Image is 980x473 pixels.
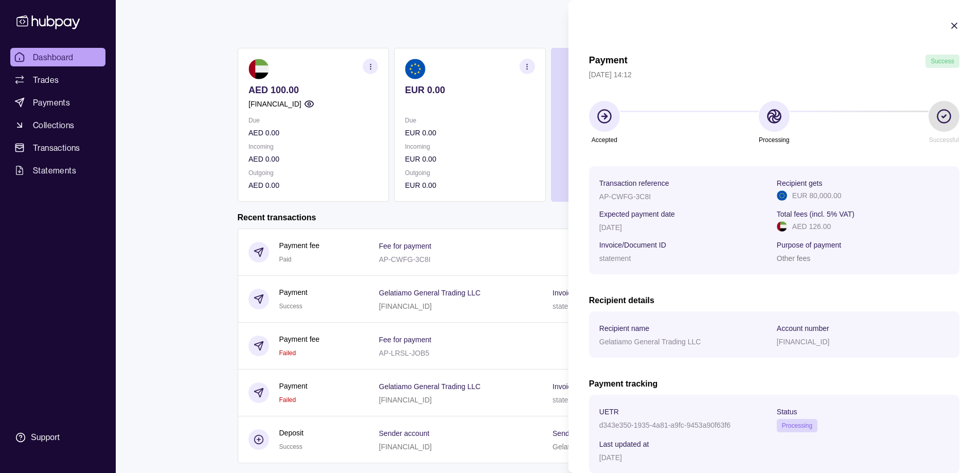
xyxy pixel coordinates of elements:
p: AED 126.00 [792,221,831,232]
p: Recipient gets [777,179,823,187]
p: Accepted [592,134,617,146]
p: Transaction reference [599,179,669,187]
p: Processing [759,134,789,146]
img: ae [777,221,787,232]
h2: Recipient details [589,295,959,306]
p: Account number [777,324,829,332]
h1: Payment [589,55,628,68]
p: Invoice/Document ID [599,241,666,249]
p: [DATE] 14:12 [589,69,959,80]
span: Success [931,58,954,65]
p: Recipient name [599,324,649,332]
p: Last updated at [599,440,649,448]
p: [FINANCIAL_ID] [777,338,830,346]
span: Processing [782,422,812,429]
h2: Payment tracking [589,378,959,390]
p: AP-CWFG-3C8I [599,192,651,201]
p: [DATE] [599,453,622,462]
p: statement [599,254,631,262]
p: Status [777,408,797,416]
p: d343e350-1935-4a81-a9fc-9453a90f63f6 [599,421,730,429]
img: eu [777,190,787,201]
p: [DATE] [599,223,622,232]
p: Other fees [777,254,810,262]
p: Gelatiamo General Trading LLC [599,338,701,346]
p: Successful [929,134,959,146]
p: Expected payment date [599,210,675,218]
p: UETR [599,408,619,416]
p: EUR 80,000.00 [792,190,842,201]
p: Purpose of payment [777,241,841,249]
p: Total fees (incl. 5% VAT) [777,210,854,218]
